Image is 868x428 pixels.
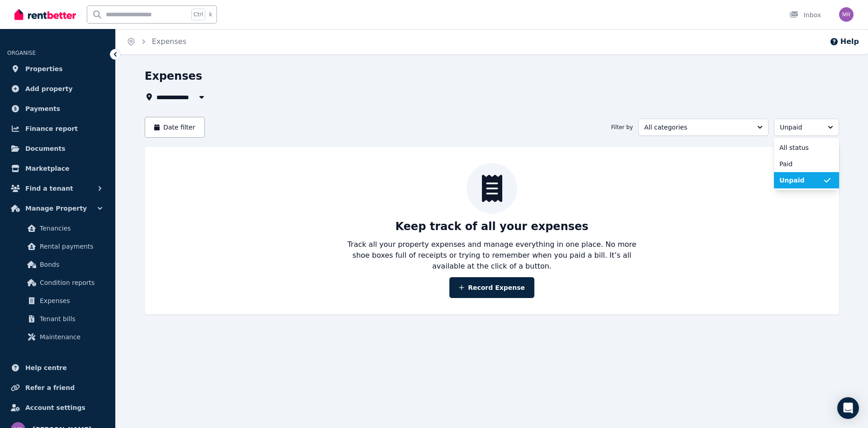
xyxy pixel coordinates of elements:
span: Tenant bills [40,313,101,324]
button: Manage Property [7,199,108,217]
span: Payments [25,103,60,114]
span: Paid [779,159,823,168]
span: Add property [25,83,73,94]
img: Max Richardson [839,7,854,22]
span: k [209,11,212,18]
a: Payments [7,100,108,118]
a: Condition reports [11,274,104,292]
a: Bonds [11,255,104,274]
span: Condition reports [40,277,101,288]
span: Find a tenant [25,183,73,194]
a: Help centre [7,359,108,377]
button: Help [830,36,859,47]
div: Open Intercom Messenger [837,397,859,419]
a: Add property [7,80,108,98]
button: Date filter [145,117,205,138]
a: Account settings [7,399,108,417]
ul: Unpaid [774,138,839,190]
span: Refer a friend [25,382,75,393]
nav: Breadcrumb [116,29,197,54]
a: Expenses [11,292,104,310]
span: Account settings [25,402,85,413]
span: Rental payments [40,241,101,252]
a: Finance report [7,120,108,138]
button: Find a tenant [7,179,108,197]
span: Finance report [25,123,78,134]
img: RentBetter [14,8,76,21]
span: Ctrl [191,9,205,20]
h1: Expenses [145,69,202,83]
a: Documents [7,139,108,158]
span: Tenancies [40,223,101,234]
a: Expenses [152,37,186,46]
a: Properties [7,60,108,78]
a: Tenant bills [11,310,104,328]
span: Marketplace [25,163,69,174]
span: Unpaid [780,123,821,132]
a: Rental payments [11,237,104,255]
span: Manage Property [25,203,87,214]
a: Refer a friend [7,379,108,397]
a: Maintenance [11,328,104,346]
span: All categories [644,123,750,132]
span: Filter by [611,124,633,131]
span: Bonds [40,259,101,270]
span: Help centre [25,362,67,373]
a: Tenancies [11,219,104,237]
button: Record Expense [449,277,534,298]
span: Properties [25,63,63,74]
span: Unpaid [779,176,823,185]
span: Documents [25,143,66,154]
span: All status [779,143,823,152]
div: Inbox [789,10,821,19]
span: ORGANISE [7,50,36,56]
span: Expenses [40,295,101,306]
button: Unpaid [774,119,839,136]
a: Marketplace [7,159,108,178]
span: Maintenance [40,332,101,342]
p: Keep track of all your expenses [395,219,588,234]
button: All categories [638,119,769,136]
p: Track all your property expenses and manage everything in one place. No more shoe boxes full of r... [340,239,644,272]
